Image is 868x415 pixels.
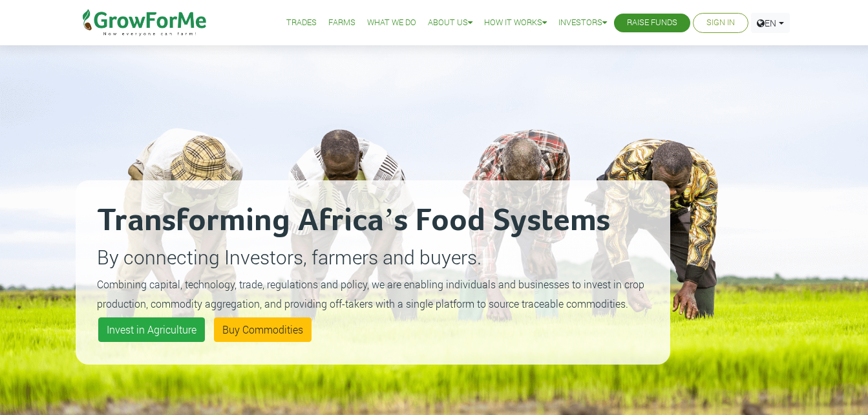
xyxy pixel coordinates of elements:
a: How it Works [484,16,547,30]
p: By connecting Investors, farmers and buyers. [97,242,649,271]
a: Invest in Agriculture [98,317,205,342]
h2: Transforming Africa’s Food Systems [97,202,649,240]
a: Investors [558,16,607,30]
a: Sign In [706,16,735,30]
a: About Us [428,16,472,30]
small: Combining capital, technology, trade, regulations and policy, we are enabling individuals and bus... [97,277,644,310]
a: Buy Commodities [214,317,312,342]
a: Raise Funds [627,16,677,30]
a: What We Do [367,16,416,30]
a: EN [751,13,790,33]
a: Farms [328,16,355,30]
a: Trades [286,16,317,30]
